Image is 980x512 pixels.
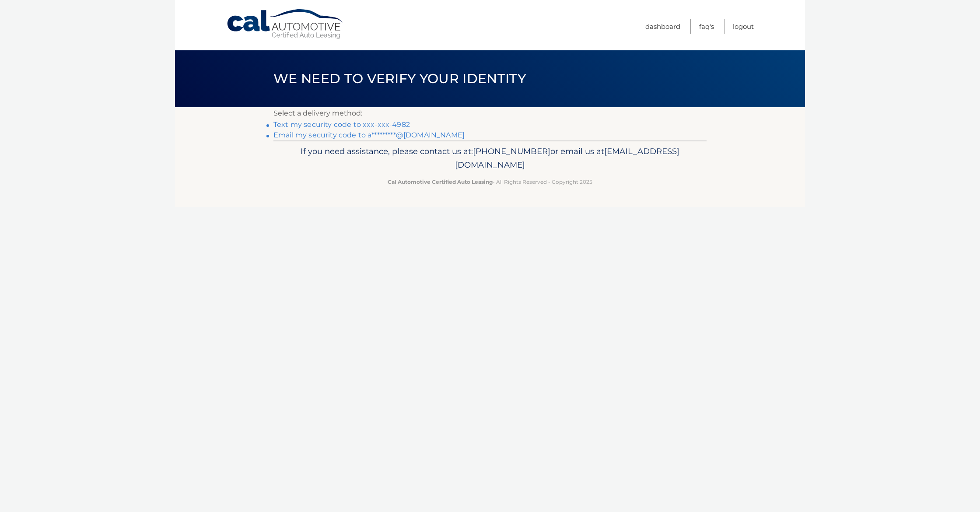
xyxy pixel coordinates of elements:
p: - All Rights Reserved - Copyright 2025 [279,177,701,186]
a: Email my security code to a*********@[DOMAIN_NAME] [273,131,465,139]
span: We need to verify your identity [273,70,526,87]
a: Dashboard [645,19,680,34]
strong: Cal Automotive Certified Auto Leasing [388,179,493,185]
span: [PHONE_NUMBER] [473,146,550,156]
p: If you need assistance, please contact us at: or email us at [279,144,701,172]
a: Text my security code to xxx-xxx-4982 [273,120,410,129]
a: Cal Automotive [226,9,344,40]
p: Select a delivery method: [273,107,707,119]
a: FAQ's [699,19,714,34]
a: Logout [733,19,754,34]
